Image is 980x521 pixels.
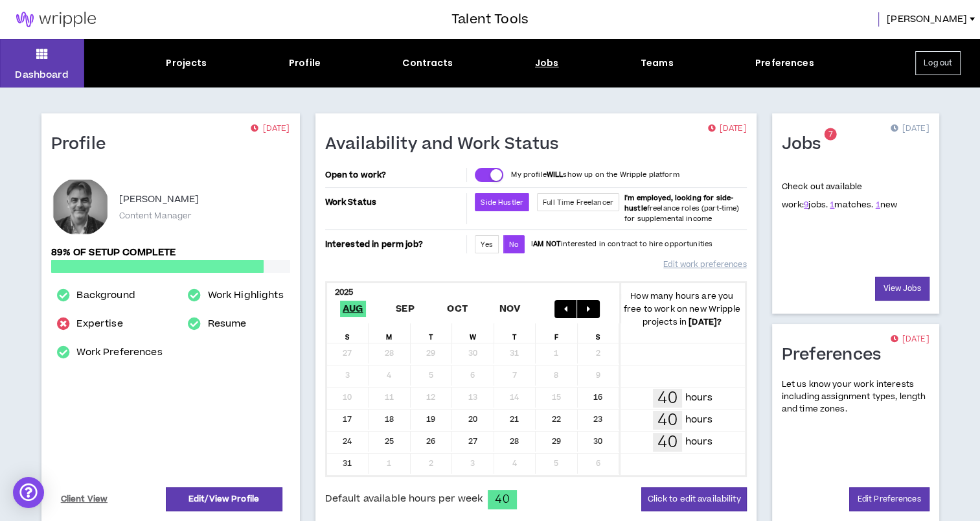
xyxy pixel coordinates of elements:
b: I'm employed, looking for side-hustle [624,193,733,213]
button: Click to edit availability [641,487,746,511]
a: 9 [804,199,808,211]
h1: Jobs [782,134,831,155]
p: Interested in perm job? [325,235,464,253]
a: Expertise [76,316,122,332]
span: new [876,199,898,211]
p: Content Manager [119,210,192,222]
strong: AM NOT [533,239,561,249]
a: 1 [876,199,880,211]
span: Nov [496,301,523,317]
span: 7 [828,129,833,140]
a: Work Preferences [76,345,162,360]
p: Open to work? [325,170,464,180]
p: Check out available work: [782,181,898,211]
a: Client View [59,488,110,511]
p: 89% of setup complete [51,246,290,260]
span: jobs. [804,199,828,211]
p: How many hours are you free to work on new Wripple projects in [619,290,745,329]
a: Edit work preferences [663,253,746,276]
div: Profile [289,56,321,70]
h1: Availability and Work Status [325,134,569,155]
b: [DATE] ? [689,316,722,328]
p: [DATE] [707,122,746,135]
span: [PERSON_NAME] [887,12,967,27]
span: matches. [830,199,873,211]
div: Open Intercom Messenger [13,477,44,508]
div: Teams [641,56,674,70]
span: Yes [481,240,492,249]
p: [DATE] [251,122,290,135]
div: Michael B. [51,178,109,236]
div: S [327,323,369,343]
sup: 7 [825,128,837,141]
strong: WILL [547,170,564,179]
p: Work Status [325,193,464,211]
h1: Preferences [782,345,891,365]
div: W [452,323,494,343]
p: hours [685,435,712,449]
a: 1 [830,199,834,211]
span: Default available hours per week [325,492,483,506]
div: Preferences [755,56,814,70]
p: Dashboard [15,68,69,82]
span: Oct [444,301,470,317]
span: No [509,240,519,249]
div: F [536,323,578,343]
p: [PERSON_NAME] [119,192,199,207]
p: [DATE] [890,122,929,135]
span: Sep [393,301,417,317]
button: Log out [915,51,961,75]
p: I interested in contract to hire opportunities [531,239,712,249]
div: Contracts [402,56,453,70]
h3: Talent Tools [451,10,529,29]
p: [DATE] [890,333,929,346]
a: Resume [208,316,247,332]
a: Edit Preferences [849,487,929,511]
span: Full Time Freelancer [543,198,613,207]
a: View Jobs [875,277,929,301]
p: hours [685,413,712,427]
a: Background [76,288,135,303]
b: 2025 [335,286,354,298]
a: Edit/View Profile [166,487,282,511]
div: T [494,323,536,343]
a: Work Highlights [208,288,284,303]
p: Let us know your work interests including assignment types, length and time zones. [782,378,929,416]
div: T [411,323,453,343]
p: My profile show up on the Wripple platform [511,170,679,180]
div: S [578,323,620,343]
h1: Profile [51,134,116,155]
p: hours [685,391,712,405]
span: freelance roles (part-time) for supplemental income [624,193,740,224]
div: M [369,323,411,343]
div: Projects [166,56,207,70]
span: Aug [340,301,366,317]
div: Jobs [535,56,559,70]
